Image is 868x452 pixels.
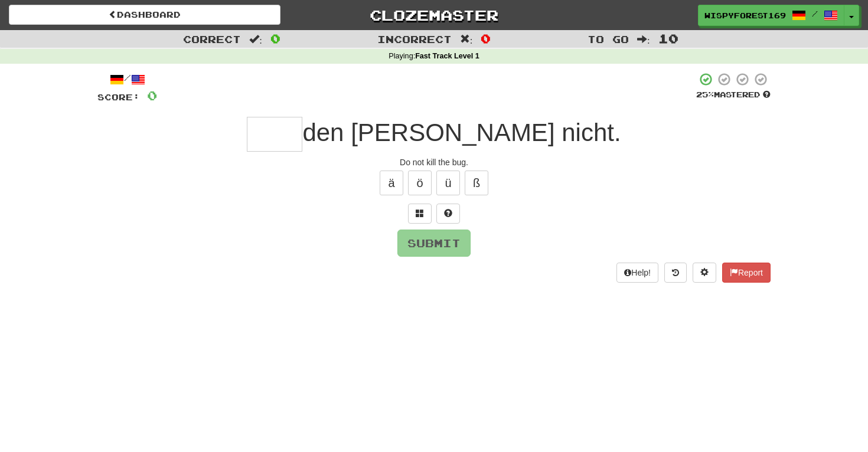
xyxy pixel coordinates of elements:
a: Clozemaster [298,5,570,25]
span: WispyForest169 [704,10,786,21]
span: Incorrect [377,33,452,45]
button: Single letter hint - you only get 1 per sentence and score half the points! alt+h [436,204,460,224]
span: den [PERSON_NAME] nicht. [302,119,621,146]
span: 0 [481,31,491,45]
span: / [812,9,818,18]
button: Round history (alt+y) [664,263,687,283]
span: To go [588,33,629,45]
button: ö [408,171,432,195]
span: : [249,34,262,44]
span: : [637,34,650,44]
span: : [460,34,473,44]
strong: Fast Track Level 1 [415,52,479,60]
span: 0 [147,88,157,103]
div: Mastered [696,90,771,100]
button: Switch sentence to multiple choice alt+p [408,204,432,224]
button: ä [380,171,403,195]
a: WispyForest169 / [698,5,844,26]
span: 0 [270,31,280,45]
span: 25 % [696,90,714,99]
button: Report [722,263,771,283]
span: Correct [183,33,241,45]
button: ü [436,171,460,195]
div: Do not kill the bug. [97,156,771,168]
a: Dashboard [9,5,280,25]
button: Submit [397,230,471,257]
div: / [97,72,157,87]
span: 10 [658,31,678,45]
button: Help! [616,263,658,283]
button: ß [465,171,488,195]
span: Score: [97,92,140,102]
